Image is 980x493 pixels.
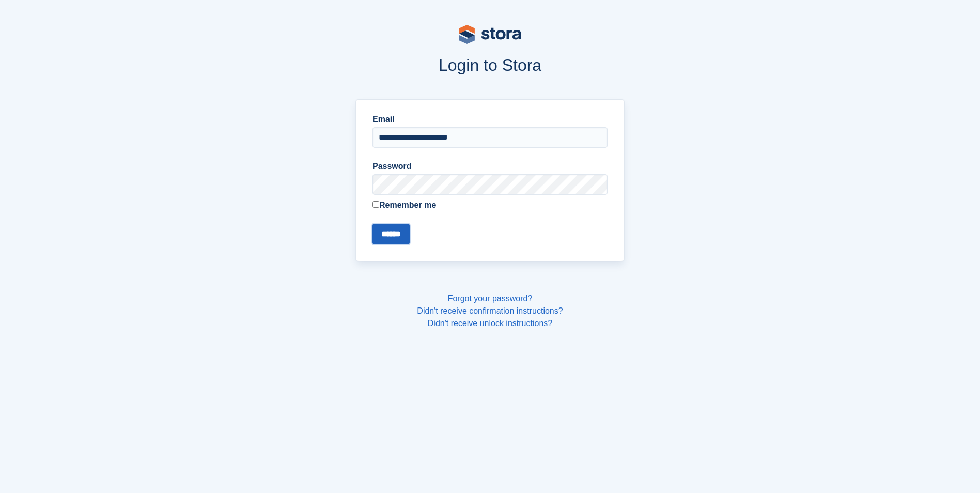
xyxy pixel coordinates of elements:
[372,201,379,208] input: Remember me
[459,25,521,44] img: stora-logo-53a41332b3708ae10de48c4981b4e9114cc0af31d8433b30ea865607fb682f29.svg
[159,56,822,74] h1: Login to Stora
[372,160,608,173] label: Password
[372,113,608,126] label: Email
[417,306,563,315] a: Didn't receive confirmation instructions?
[448,294,533,303] a: Forgot your password?
[372,199,608,211] label: Remember me
[428,319,552,328] a: Didn't receive unlock instructions?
